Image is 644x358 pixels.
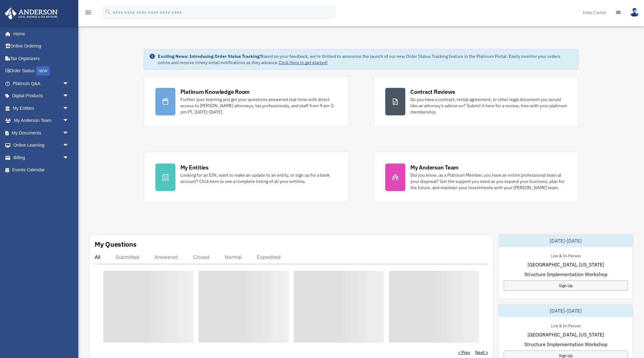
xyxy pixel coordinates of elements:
a: My Anderson Teamarrow_drop_down [4,114,78,127]
div: NEW [36,66,50,76]
div: My Entities [180,164,209,171]
span: arrow_drop_down [63,127,75,139]
a: My Entities Looking for an EIN, want to make an update to an entity, or sign up for a bank accoun... [144,152,349,203]
div: Expedited [257,254,281,260]
a: Home [4,28,75,40]
a: Click Here to get started! [279,60,328,65]
i: search [105,8,112,15]
div: Further your learning and get your questions answered real-time with direct access to [PERSON_NAM... [180,96,337,115]
a: < Prev [458,349,470,355]
img: Anderson Advisors Platinum Portal [3,8,60,20]
span: arrow_drop_down [63,90,75,103]
div: My Anderson Team [410,164,459,171]
div: [DATE]-[DATE] [499,305,633,317]
div: Platinum Knowledge Room [180,88,250,96]
div: Live & In-Person [546,252,586,259]
span: Structure Implementation Workshop [524,270,607,278]
div: Based on your feedback, we're thrilled to announce the launch of our new Order Status Tracking fe... [158,53,574,66]
a: Online Learningarrow_drop_down [4,139,78,152]
a: My Entitiesarrow_drop_down [4,102,78,114]
div: Closed [193,254,210,260]
a: Events Calendar [4,164,78,176]
span: [GEOGRAPHIC_DATA], [US_STATE] [527,331,604,338]
span: arrow_drop_down [63,139,75,152]
span: Structure Implementation Workshop [524,340,607,348]
a: Tax Organizers [4,52,78,65]
div: Do you have a contract, rental agreement, or other legal document you would like an attorney's ad... [410,96,567,115]
div: Live & In-Person [546,322,586,329]
a: My Anderson Team Did you know, as a Platinum Member, you have an entire professional team at your... [374,152,579,203]
a: Platinum Q&Aarrow_drop_down [4,77,78,90]
div: Answered [154,254,178,260]
a: Billingarrow_drop_down [4,151,78,164]
strong: Exciting News: Introducing Order Status Tracking! [158,53,261,59]
div: Submitted [116,254,139,260]
a: Platinum Knowledge Room Further your learning and get your questions answered real-time with dire... [144,76,349,127]
div: All [95,254,101,260]
div: Normal [225,254,242,260]
img: User Pic [630,8,639,17]
a: Order StatusNEW [4,65,78,78]
a: My Documentsarrow_drop_down [4,127,78,139]
div: [DATE]-[DATE] [499,234,633,247]
i: menu [85,9,92,16]
div: Looking for an EIN, want to make an update to an entity, or sign up for a bank account? Click her... [180,172,337,184]
span: [GEOGRAPHIC_DATA], [US_STATE] [527,261,604,268]
a: Online Ordering [4,40,78,53]
a: Next > [475,349,488,355]
a: menu [85,11,92,16]
a: Digital Productsarrow_drop_down [4,90,78,102]
a: Sign Up [504,280,628,291]
span: arrow_drop_down [63,151,75,164]
div: Did you know, as a Platinum Member, you have an entire professional team at your disposal? Get th... [410,172,567,191]
div: Contract Reviews [410,88,455,96]
div: My Questions [95,240,137,249]
span: arrow_drop_down [63,77,75,90]
span: arrow_drop_down [63,114,75,127]
a: Contract Reviews Do you have a contract, rental agreement, or other legal document you would like... [374,76,579,127]
span: arrow_drop_down [63,102,75,115]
